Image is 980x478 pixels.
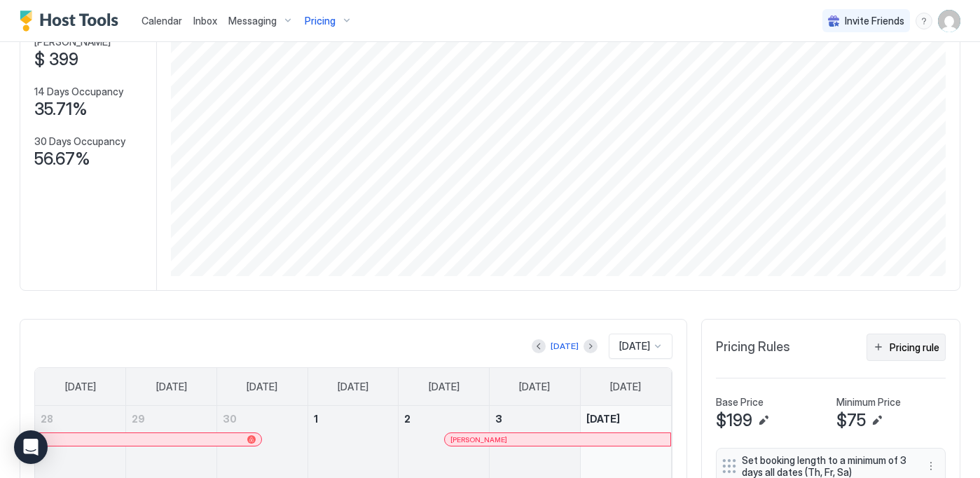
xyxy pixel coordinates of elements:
[142,13,182,28] a: Calendar
[532,339,546,353] button: Previous month
[836,396,901,409] span: Minimum Price
[610,381,641,393] span: [DATE]
[314,413,318,425] span: 1
[404,413,410,425] span: 2
[132,413,145,425] span: 29
[581,406,671,432] a: October 4, 2025
[755,412,772,429] button: Edit
[34,99,88,120] span: 35.71%
[938,10,960,32] div: User profile
[399,406,489,432] a: October 2, 2025
[519,381,550,393] span: [DATE]
[308,406,399,432] a: October 1, 2025
[716,410,752,431] span: $199
[716,339,790,355] span: Pricing Rules
[142,368,201,406] a: Monday
[505,368,564,406] a: Friday
[845,15,904,27] span: Invite Friends
[923,458,939,474] button: More options
[619,340,650,353] span: [DATE]
[923,458,939,474] div: menu
[495,413,502,425] span: 3
[41,413,53,425] span: 28
[584,339,598,353] button: Next month
[450,435,507,444] span: [PERSON_NAME]
[890,340,939,355] div: Pricing rule
[34,49,78,70] span: $ 399
[34,135,125,148] span: 30 Days Occupancy
[193,15,217,27] span: Inbox
[35,406,125,432] a: September 28, 2025
[836,410,866,431] span: $75
[596,368,655,406] a: Saturday
[193,13,217,28] a: Inbox
[551,340,579,353] div: [DATE]
[223,413,237,425] span: 30
[429,381,460,393] span: [DATE]
[217,406,308,432] a: September 30, 2025
[126,406,216,432] a: September 29, 2025
[338,381,368,393] span: [DATE]
[142,15,182,27] span: Calendar
[247,381,277,393] span: [DATE]
[51,368,110,406] a: Sunday
[34,149,90,170] span: 56.67%
[490,406,580,432] a: October 3, 2025
[228,15,277,27] span: Messaging
[867,334,946,361] button: Pricing rule
[869,412,885,429] button: Edit
[324,368,382,406] a: Wednesday
[156,381,187,393] span: [DATE]
[233,368,291,406] a: Tuesday
[450,435,665,444] div: [PERSON_NAME]
[305,15,336,27] span: Pricing
[14,430,48,464] div: Open Intercom Messenger
[586,413,620,425] span: [DATE]
[34,86,123,98] span: 14 Days Occupancy
[916,13,932,29] div: menu
[716,396,764,409] span: Base Price
[20,11,125,32] a: Host Tools Logo
[548,338,581,355] button: [DATE]
[415,368,474,406] a: Thursday
[65,381,96,393] span: [DATE]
